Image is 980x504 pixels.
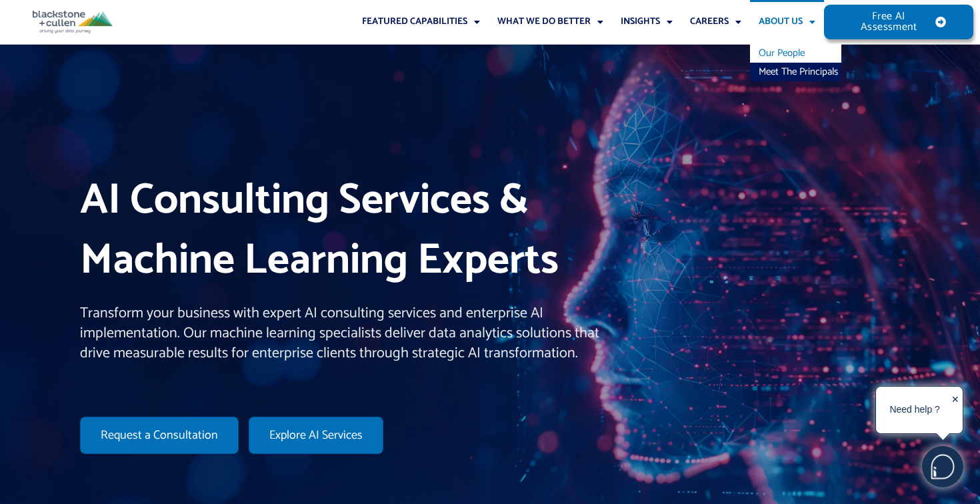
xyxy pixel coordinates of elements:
span: Free AI Assessment [851,11,927,33]
a: Explore AI Services [249,417,383,454]
span: Explore AI Services [269,429,363,441]
span: Request a Consultation [101,429,218,441]
a: Meet The Principals [750,63,841,81]
a: Free AI Assessment [824,5,973,39]
img: users%2F5SSOSaKfQqXq3cFEnIZRYMEs4ra2%2Fmedia%2Fimages%2F-Bulle%20blanche%20sans%20fond%20%2B%20ma... [923,447,963,487]
ul: About Us [750,44,841,81]
h1: AI Consulting Services & Machine Learning Experts [80,171,629,291]
p: Transform your business with expert AI consulting services and enterprise AI implementation. Our ... [80,304,629,363]
div: Need help ? [878,389,951,431]
a: Request a Consultation [80,417,239,454]
div: ✕ [951,390,959,431]
a: Our People [750,44,841,63]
